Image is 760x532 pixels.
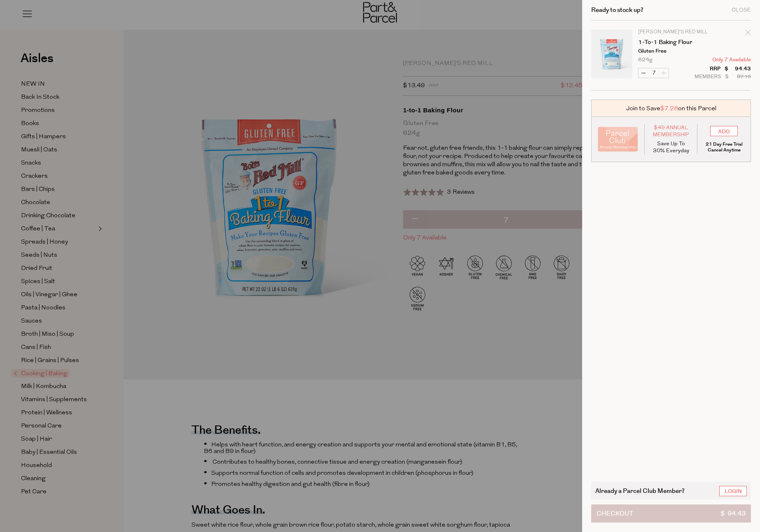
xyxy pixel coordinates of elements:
[648,68,659,78] input: QTY 1-to-1 Baking Flour
[710,126,738,136] input: ADD
[638,30,702,35] p: [PERSON_NAME]'s Red Mill
[732,7,751,13] div: Close
[712,57,751,63] span: Only 7 Available
[651,124,691,138] span: $49 Annual Membership
[591,504,751,523] button: Checkout$ 94.43
[595,486,685,495] span: Already a Parcel Club Member?
[591,100,751,117] div: Join to Save on this Parcel
[638,57,653,63] span: 624g
[597,505,633,522] span: Checkout
[704,142,744,153] p: 21 Day Free Trial Cancel Anytime
[638,49,702,54] p: Gluten Free
[745,28,751,39] div: Remove 1-to-1 Baking Flour
[591,7,643,13] h2: Ready to stock up?
[638,39,702,45] a: 1-to-1 Baking Flour
[660,104,678,113] span: $7.28
[720,505,746,522] span: $ 94.43
[719,486,747,496] a: Login
[651,140,691,154] p: Save Up To 30% Everyday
